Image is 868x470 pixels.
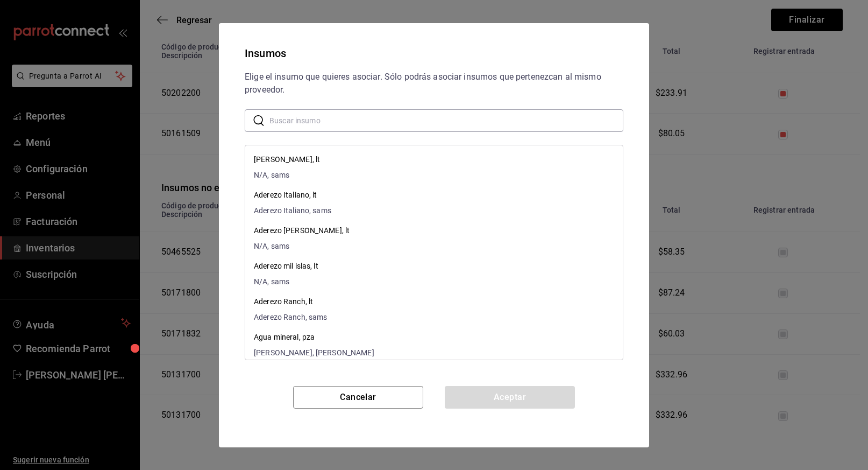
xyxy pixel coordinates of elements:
p: Aderezo Italiano, lt [254,190,331,201]
span: N/A, sams [254,241,350,252]
p: Agua mineral, pza [254,332,374,343]
span: Aderezo Ranch, sams [254,312,328,323]
p: Aderezo Ranch, lt [254,296,328,307]
button: Cancelar [293,386,423,409]
span: Aderezo Italiano, sams [254,205,331,216]
span: N/A, sams [254,170,320,181]
p: Aderezo mil islas, lt [254,261,318,272]
div: Elige el insumo que quieres asociar. Sólo podrás asociar insumos que pertenezcan al mismo proveedor. [245,71,623,96]
p: [PERSON_NAME], lt [254,154,320,165]
span: [PERSON_NAME], [PERSON_NAME] [254,347,374,359]
div: Insumos [245,45,623,62]
p: Aderezo [PERSON_NAME], lt [254,225,350,236]
span: N/A, sams [254,276,318,287]
input: Buscar insumo [269,109,623,131]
